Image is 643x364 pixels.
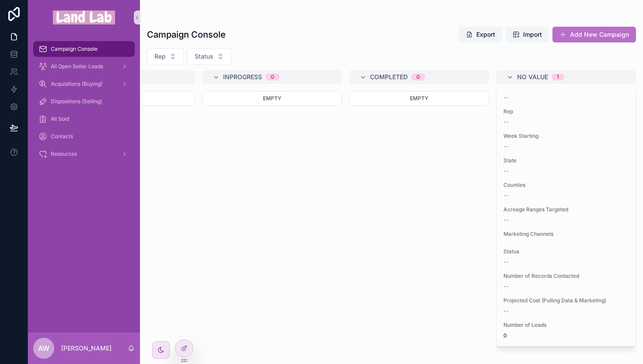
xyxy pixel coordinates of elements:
span: All Open Seller Leads [51,63,103,70]
a: Acquisitions (Buying) [33,76,135,92]
span: Resources [51,150,77,157]
span: -- [503,217,509,224]
span: -- [503,94,509,101]
span: Dispositions (Selling) [51,98,102,105]
span: Counties [503,182,629,189]
span: AW [38,343,49,353]
span: -- [503,308,509,315]
span: Campaign Console [51,45,98,52]
span: Empty [263,95,281,101]
button: Add New Campaign [552,27,636,42]
span: -- [503,192,509,199]
button: Export [459,27,502,42]
span: -- [503,143,509,150]
span: InProgress [223,73,262,81]
div: scrollable content [28,35,140,173]
span: Empty [410,95,428,101]
span: Week Starting [503,133,629,140]
span: Status [503,248,629,255]
span: -- [503,168,509,175]
img: App logo [53,10,115,24]
button: Import [506,27,549,42]
span: -- [503,283,509,290]
a: Campaign Console [33,41,135,57]
span: Acquisitions (Buying) [51,80,102,87]
span: Marketing Channels [503,231,629,238]
span: Contacts [51,133,73,140]
span: Projected Cost (Pulling Data & Marketing) [503,297,629,304]
div: 0 [416,73,420,80]
p: [PERSON_NAME] [61,344,112,353]
span: Number of Records Contacted [503,273,629,280]
a: Contacts [33,129,135,144]
span: Completed [370,73,408,81]
a: All Open Seller Leads [33,59,135,74]
button: Select Button [147,48,184,65]
div: 0 [271,73,274,80]
h1: Campaign Console [147,28,226,41]
a: All Sold [33,111,135,127]
span: State [503,157,629,164]
a: Campaign Name--Rep--Week Starting--State--Counties--Acreage Ranges Targeted--Marketing ChannelsSt... [496,76,636,346]
span: All Sold [51,115,69,122]
span: No value [517,73,548,81]
span: 0 [503,332,629,339]
a: Dispositions (Selling) [33,94,135,109]
span: Number of Leads [503,322,629,329]
span: Rep [154,52,166,61]
span: -- [503,259,509,266]
span: -- [503,119,509,126]
button: Select Button [187,48,231,65]
span: Status [195,52,213,61]
span: Import [523,30,542,39]
div: 1 [557,73,559,80]
span: Rep [503,108,629,115]
a: Resources [33,146,135,162]
span: Acreage Ranges Targeted [503,206,629,213]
